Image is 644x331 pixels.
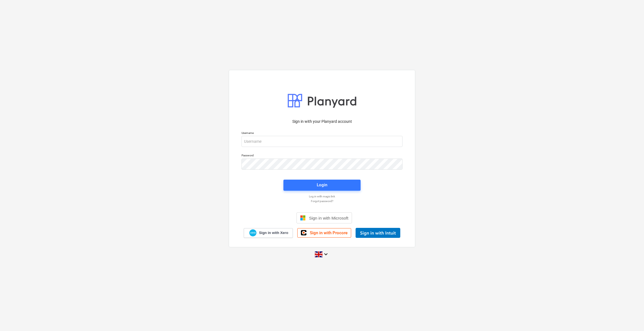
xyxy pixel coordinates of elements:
button: Login [283,180,361,191]
a: Log in with magic link [239,195,405,198]
a: Sign in with Procore [297,228,351,238]
img: Microsoft logo [300,215,306,221]
p: Username [241,131,402,136]
p: Password [241,154,402,158]
p: Sign in with your Planyard account [241,119,402,124]
div: Login [317,181,327,189]
i: keyboard_arrow_down [323,251,329,258]
a: Sign in with Xero [244,228,293,238]
span: Sign in with Microsoft [309,216,348,220]
span: Sign in with Procore [310,230,348,235]
a: Forgot password? [239,199,405,203]
img: Xero logo [249,229,256,237]
input: Username [241,136,402,147]
span: Sign in with Xero [259,230,288,235]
